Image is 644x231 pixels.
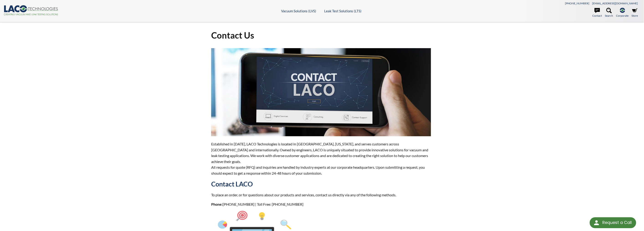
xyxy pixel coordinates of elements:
[632,8,638,18] a: Store
[211,30,433,41] h1: Contact Us
[593,219,600,226] img: round button
[211,180,253,188] strong: Contact LACO
[324,9,362,13] a: Leak Test Solutions (LTS)
[211,48,431,136] img: ContactUs.jpg
[211,141,433,176] p: Established in [DATE], LACO Technologies is located in [GEOGRAPHIC_DATA], [US_STATE], and serves ...
[605,8,613,18] a: Search
[281,9,316,13] a: Vacuum Solutions (LVS)
[211,201,433,207] p: [PHONE_NUMBER] | Toll Free: [PHONE_NUMBER]
[565,2,590,5] a: [PHONE_NUMBER]
[593,8,602,18] a: Contact
[616,13,629,18] span: Corporate
[590,217,636,228] div: Request a Call
[602,217,632,228] div: Request a Call
[211,202,223,206] strong: Phone:
[211,192,433,198] p: To place an order, or for questions about our products and services, contact us directly via any ...
[592,2,638,5] a: [EMAIL_ADDRESS][DOMAIN_NAME]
